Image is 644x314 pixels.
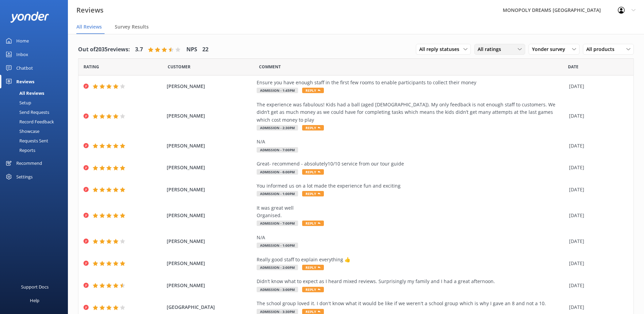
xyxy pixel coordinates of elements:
span: [PERSON_NAME] [167,142,253,150]
span: Admission - 7:00pm [257,147,298,153]
h4: NPS [186,45,197,54]
h4: 22 [202,45,208,54]
span: Survey Results [115,23,149,30]
h4: Out of 2035 reviews: [78,45,130,54]
span: Admission - 2:00pm [257,265,298,270]
div: Send Requests [4,107,49,117]
span: [PERSON_NAME] [167,260,253,267]
span: Date [168,64,190,70]
a: Setup [4,98,68,107]
span: [PERSON_NAME] [167,83,253,90]
div: Inbox [16,48,28,61]
div: [DATE] [569,186,625,193]
a: Showcase [4,126,68,136]
div: All Reviews [4,88,44,98]
span: All Reviews [76,23,102,30]
h3: Reviews [76,5,104,16]
span: Yonder survey [532,46,569,53]
div: Setup [4,98,31,107]
span: [GEOGRAPHIC_DATA] [167,303,253,311]
div: You informed us on a lot made the experience fun and exciting [257,182,566,190]
span: Admission - 2:30pm [257,125,298,130]
span: Reply [302,265,324,270]
div: Didn’t know what to expect as I heard mixed reviews. Surprisingly my family and I had a great aft... [257,278,566,285]
a: Requests Sent [4,136,68,145]
div: [DATE] [569,282,625,289]
div: [DATE] [569,83,625,90]
div: Great- recommend - absolutely10/10 service from our tour guide [257,160,566,168]
div: Chatbot [16,61,33,75]
span: Reply [302,125,324,130]
a: All Reviews [4,88,68,98]
div: [DATE] [569,260,625,267]
span: All reply statuses [419,46,463,53]
span: Date [84,64,99,70]
span: Reply [302,287,324,292]
div: [DATE] [569,303,625,311]
span: Admission - 3:00pm [257,287,298,292]
span: [PERSON_NAME] [167,186,253,193]
span: Admission - 7:00pm [257,221,298,226]
span: [PERSON_NAME] [167,164,253,171]
div: Settings [16,170,33,184]
img: yonder-white-logo.png [10,12,49,23]
div: [DATE] [569,164,625,171]
div: [DATE] [569,112,625,120]
span: Question [259,64,281,70]
span: Reply [302,191,324,196]
div: It was great well Organised. [257,204,566,220]
div: N/A [257,234,566,241]
span: All ratings [478,46,505,53]
div: Reports [4,145,35,155]
span: All products [586,46,619,53]
span: Reply [302,88,324,93]
div: The experience was fabulous! Kids had a ball (aged [DEMOGRAPHIC_DATA]). My only feedback is not e... [257,101,566,124]
div: [DATE] [569,238,625,245]
span: Admission - 6:00pm [257,169,298,175]
span: [PERSON_NAME] [167,212,253,219]
div: [DATE] [569,212,625,219]
span: [PERSON_NAME] [167,112,253,120]
a: Reports [4,145,68,155]
span: Admission - 1:00pm [257,243,298,248]
div: Recommend [16,156,42,170]
span: Date [568,64,578,70]
span: Admission - 1:45pm [257,88,298,93]
div: Ensure you have enough staff in the first few rooms to enable participants to collect their money [257,79,566,86]
div: N/A [257,138,566,145]
span: [PERSON_NAME] [167,238,253,245]
div: Really good staff to explain everything 👍 [257,256,566,263]
a: Record Feedback [4,117,68,126]
span: Admission - 1:00pm [257,191,298,196]
div: Help [30,294,39,307]
div: Showcase [4,126,39,136]
span: Reply [302,221,324,226]
a: Send Requests [4,107,68,117]
div: Requests Sent [4,136,48,145]
span: Reply [302,169,324,175]
div: [DATE] [569,142,625,150]
div: Home [16,34,29,48]
span: [PERSON_NAME] [167,282,253,289]
div: The school group loved it. I don't know what it would be like if we weren't a school group which ... [257,300,566,307]
h4: 3.7 [135,45,143,54]
div: Reviews [16,75,34,88]
div: Support Docs [21,280,49,294]
div: Record Feedback [4,117,54,126]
